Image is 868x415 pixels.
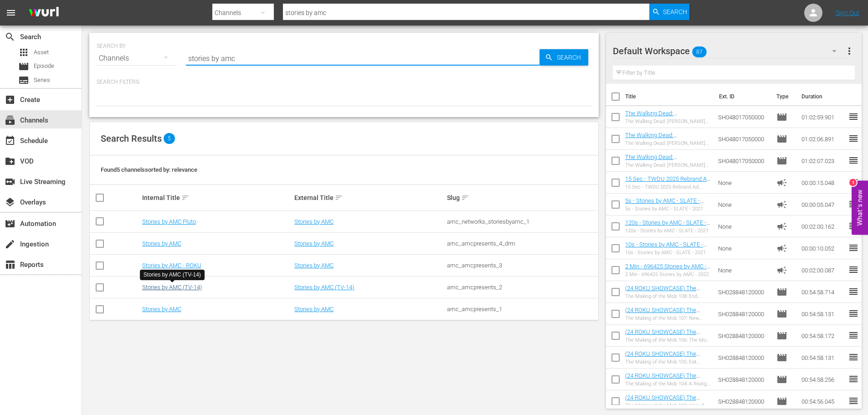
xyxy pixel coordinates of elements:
span: Live Streaming [5,176,15,187]
div: 15 Sec - TWDU 2025 Rebrand Ad Slates- 15s- SLATE [625,184,711,190]
a: Stories by AMC (TV-14) [294,284,354,291]
span: Episode [776,396,787,407]
div: The Walking Dead: [PERSON_NAME] 301: Episode 1 [625,140,711,146]
div: Internal Title [142,192,292,203]
span: reorder [848,177,859,188]
td: SH048017050000 [714,128,773,150]
div: 5s - Stories by AMC - SLATE - 2021 [625,206,711,212]
button: Search [649,4,689,20]
a: Stories by AMC [142,240,181,247]
td: None [714,172,773,194]
a: 5s - Stories by AMC - SLATE - 2021 [625,197,704,211]
span: more_vert [844,46,855,56]
span: reorder [848,133,859,144]
div: The Making of the Mob 108: End Game [625,293,711,299]
span: Episode [776,112,787,123]
span: Overlays [5,197,15,208]
span: reorder [848,111,859,122]
a: 15 Sec - TWDU 2025 Rebrand Ad Slates- 15s- SLATE [625,175,710,189]
a: Stories by AMC - ROKU [142,262,201,269]
div: 10s - Stories by AMC - SLATE - 2021 [625,250,711,256]
span: Ad [776,221,787,232]
span: reorder [848,264,859,275]
div: amc_amcpresents_4_drm [447,240,597,247]
span: Series [18,75,29,86]
td: SH028848120000 [714,347,773,369]
span: Episode [776,133,787,144]
span: reorder [848,352,859,363]
a: Stories by AMC [294,218,334,225]
div: 1 [849,179,857,186]
span: Episode [776,155,787,166]
td: SH028848120000 [714,325,773,347]
td: SH028848120000 [714,390,773,412]
span: Asset [34,48,49,57]
td: 00:00:15.048 [798,172,848,194]
span: reorder [848,395,859,406]
span: Series [34,76,50,85]
td: SH028848120000 [714,369,773,390]
a: Stories by AMC (TV-14) [142,284,202,291]
img: ans4CAIJ8jUAAAAAAAAAAAAAAAAAAAAAAAAgQb4GAAAAAAAAAAAAAAAAAAAAAAAAJMjXAAAAAAAAAAAAAAAAAAAAAAAAgAT5G... [22,2,66,24]
span: reorder [848,374,859,384]
div: amc_amcpresents_3 [447,262,597,269]
span: Search [5,31,15,42]
div: The Walking Dead: [PERSON_NAME] 301: Episode 1 [625,118,711,124]
span: sort [461,194,469,202]
a: (24 ROKU SHOWCASE) The Making of the Mob 106: The Mob At War ((24 ROKU SHOWCASE) The Making of th... [625,328,709,363]
span: Episode [776,352,787,363]
button: Search [539,49,588,66]
td: 00:54:58.172 [798,325,848,347]
td: None [714,259,773,281]
a: Stories by AMC [294,306,334,313]
div: 120s - Stories by AMC - SLATE - 2021 [625,228,711,234]
td: SH048017050000 [714,106,773,128]
span: reorder [848,330,859,341]
a: The Walking Dead: [PERSON_NAME] 301: Episode 1 [625,110,708,123]
div: amc_amcpresents_1 [447,306,597,313]
span: Ad [776,243,787,254]
span: menu [5,7,16,18]
span: Ad [776,177,787,188]
a: Stories by AMC [294,240,334,247]
span: Search Results [101,133,162,144]
a: Stories by AMC [142,306,181,313]
span: Ad [776,199,787,210]
span: Search [663,4,687,20]
a: Sign Out [836,9,859,16]
td: 00:54:58.256 [798,369,848,390]
td: 01:02:59.901 [798,106,848,128]
div: Channels [97,46,177,71]
a: Stories by AMC [294,262,334,269]
span: Episode [776,308,787,319]
td: SH028848120000 [714,281,773,303]
span: Ingestion [5,239,15,250]
th: Ext. ID [714,84,771,109]
span: Automation [5,218,15,229]
a: 120s - Stories by AMC - SLATE - 2021 [625,219,710,233]
a: The Walking Dead: [PERSON_NAME] 301: Episode 1 [625,132,708,145]
div: The Making of the Mob 105: Exit Strategy [625,359,711,365]
span: Episode [776,330,787,341]
div: The Making of the Mob 103: King of [US_STATE] [625,403,711,409]
a: (24 ROKU SHOWCASE) The Making of the Mob 108: End Game ((24 ROKU SHOWCASE) The Making of the Mob ... [625,285,707,319]
a: The Walking Dead: [PERSON_NAME] 301: Episode 1 [625,154,708,167]
span: Reports [5,259,15,270]
td: 00:54:56.045 [798,390,848,412]
span: Episode [776,374,787,385]
td: None [714,194,773,215]
div: The Making of the Mob 107: New Frontiers [625,315,711,321]
span: Ad [776,265,787,276]
div: The Making of the Mob 104: A Rising Threat [625,381,711,387]
span: Create [5,94,15,105]
div: The Making of the Mob 106: The Mob At War [625,337,711,343]
div: External Title [294,192,444,203]
span: Schedule [5,135,15,146]
td: 01:02:07.023 [798,150,848,172]
td: SH028848120000 [714,303,773,325]
td: 00:02:00.087 [798,259,848,281]
td: 00:00:10.052 [798,237,848,259]
span: Asset [18,47,29,58]
div: amc_amcpresents_2 [447,284,597,291]
td: 00:02:00.162 [798,215,848,237]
